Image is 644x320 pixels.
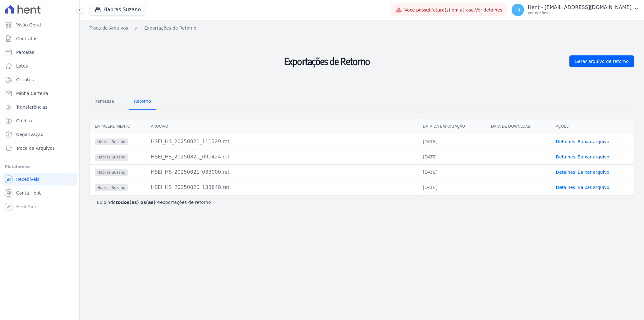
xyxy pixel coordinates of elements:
[2,60,77,72] a: Lotes
[16,118,32,124] span: Crédito
[556,139,575,144] a: Detalhes
[578,154,609,159] a: Baixar arquivo
[146,119,418,134] th: Arquivo
[569,55,634,67] a: Gerar arquivo de retorno
[2,19,77,31] a: Visão Geral
[151,153,413,161] div: HSEI_HS_20250821_091424.ret
[418,180,486,195] td: [DATE]
[2,128,77,141] a: Negativação
[578,185,609,190] a: Baixar arquivo
[507,1,644,19] button: Hi Hent - [EMAIL_ADDRESS][DOMAIN_NAME] Ver opções
[5,163,74,171] div: Plataformas
[2,173,77,186] a: Recebíveis
[2,87,77,100] a: Minha Carteira
[2,73,77,86] a: Clientes
[151,184,413,191] div: HSEI_HS_20250820_133848.ret
[486,119,551,134] th: Data de Download
[90,119,146,134] th: Empreendimento
[418,164,486,180] td: [DATE]
[16,131,44,138] span: Negativação
[95,154,128,161] span: Habras Suzano
[90,25,128,31] a: Troca de Arquivos
[2,142,77,154] a: Troca de Arquivos
[528,11,632,16] p: Ver opções
[475,7,502,12] a: Ver detalhes
[16,22,41,28] span: Visão Geral
[95,139,128,145] span: Habras Suzano
[2,32,77,45] a: Contratos
[2,46,77,59] a: Parcelas
[578,139,609,144] a: Baixar arquivo
[556,154,575,159] a: Detalhes
[90,94,119,110] a: Remessa
[516,8,520,12] span: Hi
[418,134,486,149] td: [DATE]
[91,95,118,107] span: Remessa
[418,149,486,164] td: [DATE]
[16,145,55,151] span: Troca de Arquivos
[2,101,77,113] a: Transferências
[130,95,155,107] span: Retorno
[404,7,502,13] span: Você possui fatura(s) em atraso.
[2,115,77,127] a: Crédito
[575,58,629,64] span: Gerar arquivo de retorno
[116,200,160,205] b: todos(as) os(as) 4
[144,25,196,31] a: Exportações de Retorno
[129,94,156,110] a: Retorno
[551,119,634,134] th: Ações
[95,169,128,176] span: Habras Suzano
[16,104,48,110] span: Transferências
[528,4,632,11] p: Hent - [EMAIL_ADDRESS][DOMAIN_NAME]
[16,190,41,196] span: Conta Hent
[97,199,211,205] p: Exibindo exportações de retorno
[90,4,146,16] button: Habras Suzano
[556,185,575,190] a: Detalhes
[556,170,575,175] a: Detalhes
[418,119,486,134] th: Data da Exportação
[95,184,128,191] span: Habras Suzano
[16,35,37,42] span: Contratos
[16,63,28,69] span: Lotes
[90,25,634,31] nav: Breadcrumb
[16,49,34,55] span: Parcelas
[90,34,564,89] h2: Exportações de Retorno
[16,90,48,96] span: Minha Carteira
[578,170,609,175] a: Baixar arquivo
[151,138,413,145] div: HSEI_HS_20250821_111329.ret
[151,168,413,176] div: HSEI_HS_20250821_083000.ret
[16,176,39,182] span: Recebíveis
[16,77,34,83] span: Clientes
[2,187,77,199] a: Conta Hent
